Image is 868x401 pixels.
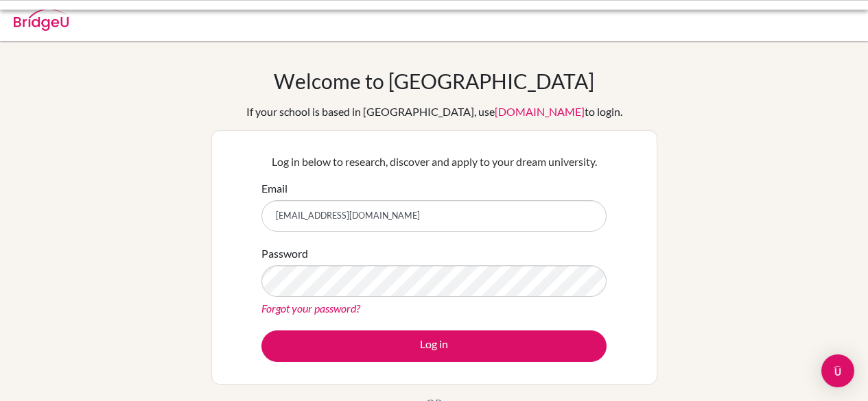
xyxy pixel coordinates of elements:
p: Log in below to research, discover and apply to your dream university. [261,154,607,170]
a: [DOMAIN_NAME] [495,105,585,118]
img: Bridge-U [14,9,69,31]
label: Email [261,180,288,197]
div: If your school is based in [GEOGRAPHIC_DATA], use to login. [246,104,622,120]
button: Log in [261,330,607,362]
div: Open Intercom Messenger [821,354,854,387]
h1: Welcome to [GEOGRAPHIC_DATA] [274,69,594,93]
a: Forgot your password? [261,302,360,315]
label: Password [261,245,308,262]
